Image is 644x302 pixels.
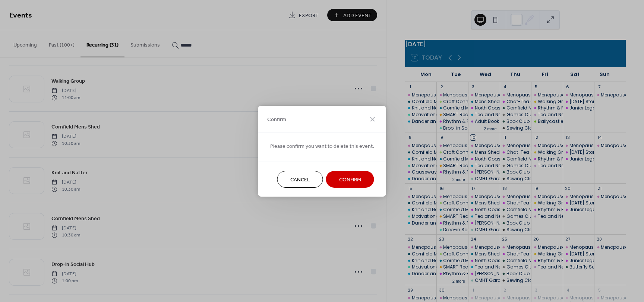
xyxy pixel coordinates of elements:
button: Cancel [277,171,323,188]
span: Please confirm you want to delete this event. [270,142,374,150]
span: Confirm [267,116,286,124]
span: Confirm [339,176,361,184]
span: Cancel [290,176,310,184]
button: Confirm [326,171,374,188]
